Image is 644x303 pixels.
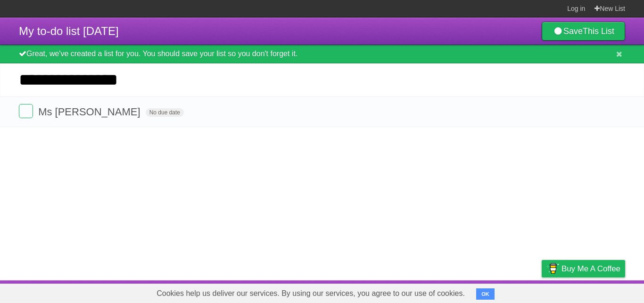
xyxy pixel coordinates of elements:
a: Buy me a coffee [542,260,625,277]
span: My to-do list [DATE] [19,25,119,37]
a: About [416,283,436,301]
a: Developers [447,283,486,301]
button: OK [476,288,495,300]
b: This List [583,26,614,36]
a: Privacy [529,283,554,301]
a: SaveThis List [542,22,625,41]
label: Done [19,104,33,118]
a: Terms [497,283,518,301]
span: Buy me a coffee [561,260,620,277]
span: No due date [146,108,184,117]
span: Cookies help us deliver our services. By using our services, you agree to our use of cookies. [147,284,474,303]
a: Suggest a feature [566,283,625,301]
img: Buy me a coffee [546,260,559,277]
span: Ms [PERSON_NAME] [38,106,142,118]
